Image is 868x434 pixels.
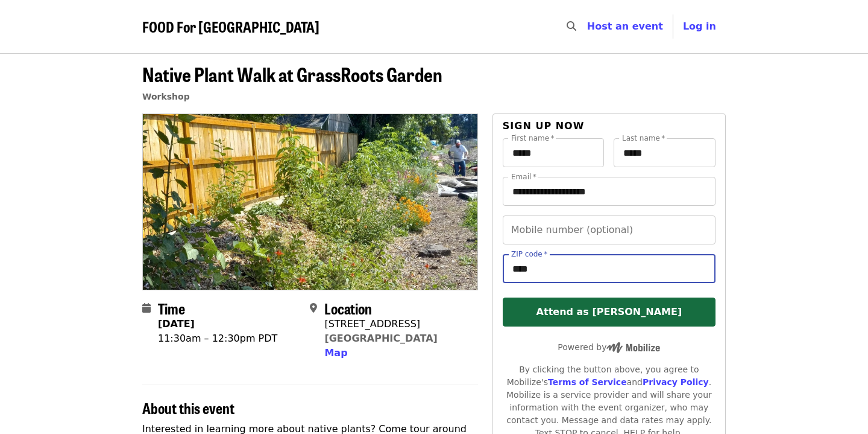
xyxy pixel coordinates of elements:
[567,21,576,32] i: search icon
[142,60,442,88] span: Native Plant Walk at GrassRoots Garden
[587,21,663,32] a: Host an event
[614,138,715,167] input: Last name
[142,397,234,418] span: About this event
[622,135,665,142] label: Last name
[548,377,627,387] a: Terms of Service
[606,342,660,353] img: Powered by Mobilize
[142,16,319,37] span: FOOD For [GEOGRAPHIC_DATA]
[158,318,195,330] strong: [DATE]
[324,333,437,344] a: [GEOGRAPHIC_DATA]
[511,251,547,258] label: ZIP code
[503,120,585,132] span: Sign up now
[503,254,715,283] input: ZIP code
[503,138,605,167] input: First name
[643,377,709,387] a: Privacy Policy
[503,177,715,206] input: Email
[683,21,716,32] span: Log in
[324,317,437,331] div: [STREET_ADDRESS]
[324,298,372,319] span: Location
[503,215,715,244] input: Mobile number (optional)
[558,342,660,352] span: Powered by
[158,331,277,346] div: 11:30am – 12:30pm PDT
[142,18,319,36] a: FOOD For [GEOGRAPHIC_DATA]
[511,135,555,142] label: First name
[324,347,347,359] span: Map
[583,12,593,41] input: Search
[143,114,477,289] img: Native Plant Walk at GrassRoots Garden organized by FOOD For Lane County
[673,14,726,39] button: Log in
[142,92,190,101] a: Workshop
[142,302,151,314] i: calendar icon
[511,173,536,180] label: Email
[158,298,185,319] span: Time
[503,298,715,327] button: Attend as [PERSON_NAME]
[324,346,347,360] button: Map
[310,302,317,314] i: map-marker-alt icon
